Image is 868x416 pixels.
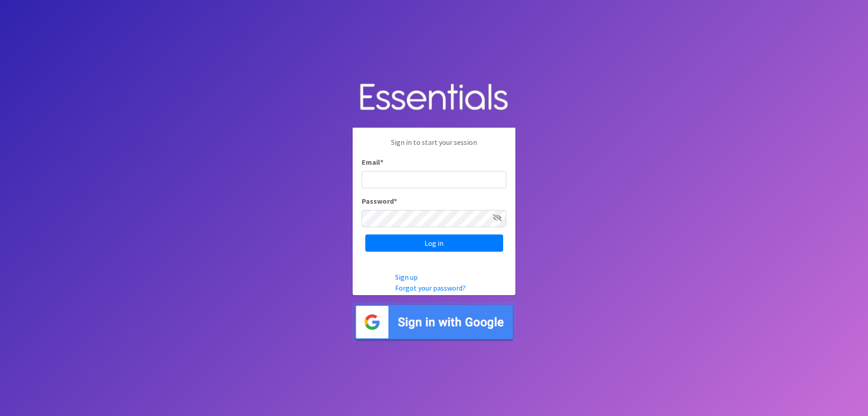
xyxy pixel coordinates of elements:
[394,196,397,206] abbr: required
[380,158,383,167] abbr: required
[395,283,466,292] a: Forgot your password?
[353,302,515,342] img: Sign in with Google
[353,74,515,121] img: Human Essentials
[365,234,503,252] input: Log in
[395,273,418,282] a: Sign up
[362,137,506,157] p: Sign in to start your session
[362,196,397,206] label: Password
[362,157,383,167] label: Email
